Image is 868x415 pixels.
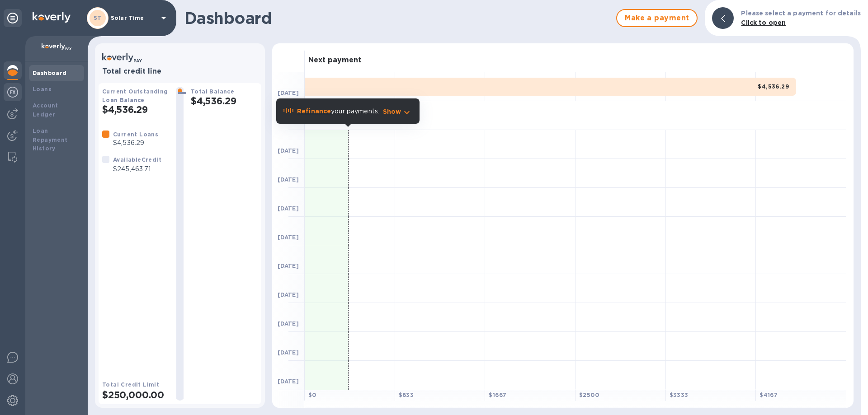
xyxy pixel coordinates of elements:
p: Solar Time [111,15,156,21]
b: [DATE] [278,349,299,356]
b: Please select a payment for details [741,9,861,17]
b: [DATE] [278,378,299,385]
h3: Total credit line [102,67,258,76]
b: $ 1667 [489,392,506,398]
b: [DATE] [278,89,299,96]
b: Current Outstanding Loan Balance [102,88,168,103]
b: Available Credit [113,156,161,163]
p: Show [383,107,401,116]
img: Foreign exchange [7,87,18,98]
b: $ 2500 [579,392,599,398]
b: $ 3333 [670,392,689,398]
b: [DATE] [278,176,299,183]
b: [DATE] [278,320,299,327]
b: [DATE] [278,234,299,241]
h1: Dashboard [184,9,612,28]
b: $ 4167 [759,392,778,398]
h2: $4,536.29 [191,95,258,107]
p: $4,536.29 [113,138,158,148]
h3: Next payment [308,56,361,65]
b: [DATE] [278,147,299,154]
div: Unpin categories [4,9,22,27]
h2: $250,000.00 [102,389,169,401]
b: [DATE] [278,205,299,212]
b: Account Ledger [33,102,58,118]
b: [DATE] [278,291,299,298]
b: Loans [33,86,52,93]
b: ST [94,14,102,21]
button: Show [383,107,412,116]
b: $ 833 [399,392,414,398]
b: Total Credit Limit [102,381,159,388]
img: Logo [33,12,71,23]
p: $245,463.71 [113,164,161,174]
b: [DATE] [278,262,299,269]
b: Current Loans [113,131,158,138]
b: Click to open [741,19,786,26]
button: Make a payment [616,9,698,27]
b: Total Balance [191,88,234,95]
p: your payments. [297,107,379,116]
span: Make a payment [624,13,689,23]
b: Refinance [297,107,331,115]
b: $4,536.29 [758,83,789,90]
b: Loan Repayment History [33,127,68,152]
b: $ 0 [308,392,316,398]
h2: $4,536.29 [102,104,169,115]
b: Dashboard [33,70,67,76]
